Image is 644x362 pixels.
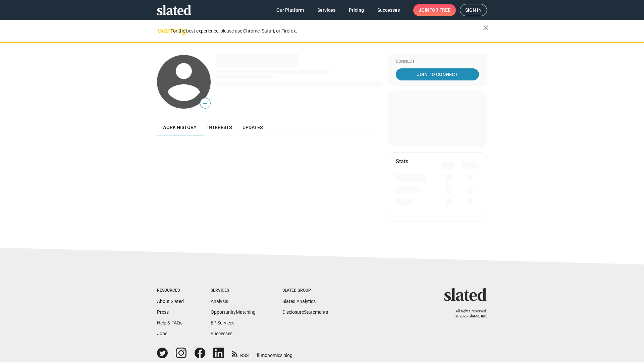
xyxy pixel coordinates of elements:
span: for free [429,4,450,16]
a: Slated Analytics [282,299,316,304]
a: filmonomics blog [257,347,292,359]
span: Join [419,4,450,16]
span: Work history [162,125,197,130]
mat-icon: warning [158,26,166,35]
a: EP Services [211,320,234,325]
mat-icon: close [482,24,490,32]
div: Slated Group [282,288,328,293]
a: About Slated [157,299,184,304]
span: Our Platform [276,4,304,16]
span: Interests [207,125,232,130]
div: Resources [157,288,184,293]
span: Join To Connect [397,68,478,80]
div: Connect [396,59,479,64]
div: Services [211,288,256,293]
div: For the best experience, please use Chrome, Safari, or Firefox. [170,26,483,36]
a: Sign in [460,4,487,16]
a: DisclosureStatements [282,309,328,315]
a: RSS [232,348,249,359]
span: Pricing [349,4,364,16]
a: OpportunityMatching [211,309,256,315]
a: Pricing [343,4,369,16]
a: Join To Connect [396,68,479,80]
a: Successes [372,4,405,16]
span: Services [317,4,335,16]
a: Interests [202,119,237,135]
a: Updates [237,119,268,135]
a: Joinfor free [413,4,456,16]
a: Analysis [211,299,228,304]
span: — [200,99,210,108]
span: Updates [243,125,263,130]
a: Work history [157,119,202,135]
p: All rights reserved. © 2025 Slated, Inc. [448,309,487,319]
a: Press [157,309,169,315]
span: film [257,353,265,358]
span: Sign in [465,4,482,16]
a: Help & FAQs [157,320,182,325]
a: Services [312,4,341,16]
span: Successes [377,4,400,16]
mat-card-title: Stats [396,158,408,165]
a: Jobs [157,331,167,336]
a: Successes [211,331,232,336]
a: Our Platform [271,4,309,16]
